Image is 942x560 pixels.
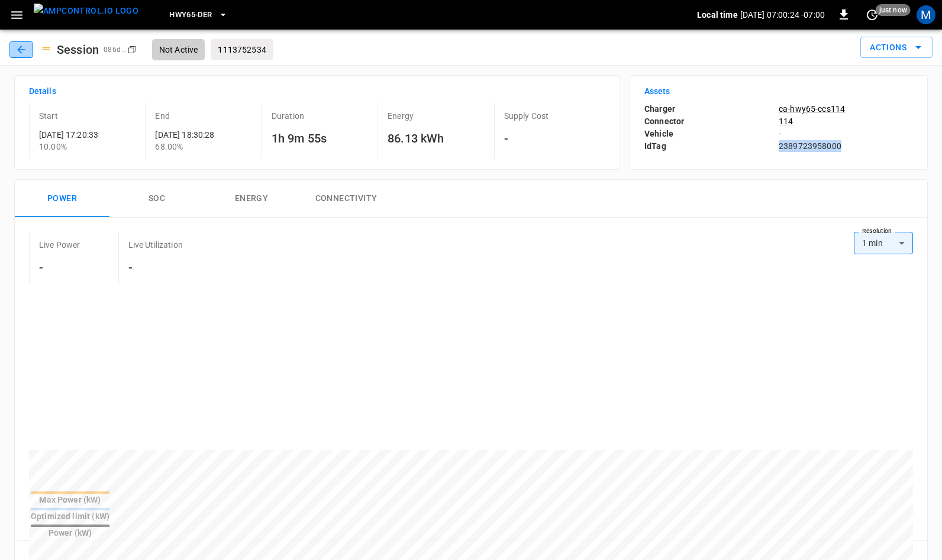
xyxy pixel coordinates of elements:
button: Actions [860,37,933,59]
p: Supply Cost [504,110,605,122]
p: 1113752534 [218,44,266,56]
p: Energy [388,110,489,122]
p: 68.00% [155,141,256,153]
h6: - [504,129,605,148]
p: End [155,110,256,122]
p: Start [39,110,140,122]
p: [DATE] 17:20:33 [39,129,140,141]
button: set refresh interval [863,5,882,24]
p: [DATE] 18:30:28 [155,129,256,141]
h6: Details [29,85,605,98]
p: Duration [272,110,373,122]
img: ampcontrol.io logo [34,4,138,18]
button: Energy [204,180,299,218]
div: Not Active [152,39,205,60]
p: 10.00 % [39,141,140,153]
p: Charger [644,103,779,115]
button: SOC [109,180,204,218]
p: Local time [697,9,738,21]
div: 1 min [854,232,913,254]
h6: 1h 9m 55s [272,129,373,148]
p: [DATE] 07:00:24 -07:00 [740,9,825,21]
div: profile-icon [917,5,935,24]
p: - [779,128,913,140]
h6: - [39,258,80,277]
p: Vehicle [644,128,779,140]
p: IdTag [644,140,779,153]
label: Resolution [862,226,892,236]
div: copy [127,43,138,56]
p: 2389723958000 [779,140,913,152]
button: HWY65-DER [164,4,232,27]
h6: Assets [644,85,913,98]
a: 114 [779,115,913,127]
p: Live Utilization [128,239,183,251]
p: Connector [644,115,779,128]
h6: Session [52,40,104,59]
button: Connectivity [299,180,393,218]
h6: 86.13 kWh [388,129,489,148]
span: just now [876,4,911,16]
button: Power [15,180,109,218]
a: ca-hwy65-ccs114 [779,103,913,115]
h6: - [128,258,183,277]
p: Live Power [39,239,80,251]
span: 086d ... [104,46,127,54]
span: HWY65-DER [169,8,212,22]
